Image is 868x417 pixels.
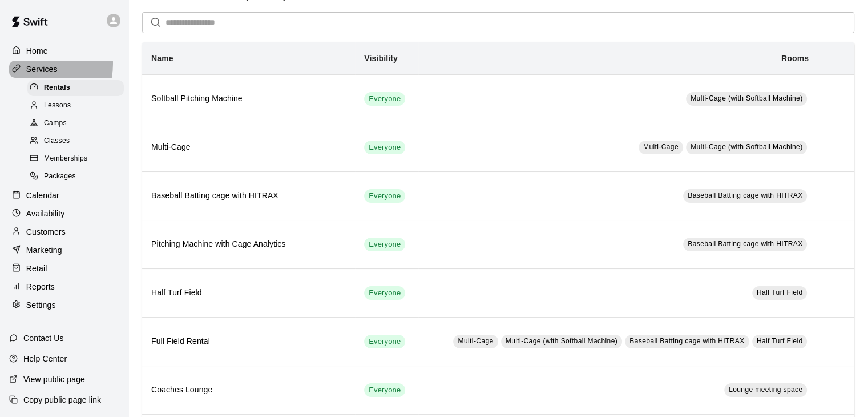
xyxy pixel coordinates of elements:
[27,133,124,149] div: Classes
[458,337,493,345] span: Multi-Cage
[26,190,59,201] p: Calendar
[26,299,56,311] p: Settings
[151,384,346,396] h6: Coaches Lounge
[729,386,802,394] span: Lounge meeting space
[23,374,85,385] p: View public page
[643,143,679,151] span: Multi-Cage
[23,332,64,344] p: Contact Us
[26,226,66,238] p: Customers
[364,336,405,347] span: Everyone
[26,45,48,57] p: Home
[151,93,346,105] h6: Softball Pitching Machine
[151,190,346,202] h6: Baseball Batting cage with HITRAX
[629,337,744,345] span: Baseball Batting cage with HITRAX
[364,54,398,63] b: Visibility
[27,150,128,168] a: Memberships
[364,288,405,299] span: Everyone
[364,189,405,203] div: This service is visible to all of your customers
[27,97,128,114] a: Lessons
[26,208,65,219] p: Availability
[27,98,124,114] div: Lessons
[44,82,70,94] span: Rentals
[26,244,62,256] p: Marketing
[364,191,405,202] span: Everyone
[27,168,128,186] a: Packages
[364,238,405,251] div: This service is visible to all of your customers
[364,92,405,106] div: This service is visible to all of your customers
[364,141,405,154] div: This service is visible to all of your customers
[688,240,802,248] span: Baseball Batting cage with HITRAX
[26,263,47,274] p: Retail
[691,143,802,151] span: Multi-Cage (with Softball Machine)
[364,385,405,396] span: Everyone
[364,383,405,397] div: This service is visible to all of your customers
[688,191,802,199] span: Baseball Batting cage with HITRAX
[9,278,119,295] a: Reports
[27,133,128,150] a: Classes
[44,135,70,147] span: Classes
[23,353,67,364] p: Help Center
[9,205,119,222] a: Availability
[9,260,119,277] a: Retail
[26,63,58,75] p: Services
[757,288,803,296] span: Half Turf Field
[506,337,617,345] span: Multi-Cage (with Softball Machine)
[9,42,119,59] a: Home
[44,171,76,182] span: Packages
[151,238,346,251] h6: Pitching Machine with Cage Analytics
[691,94,802,102] span: Multi-Cage (with Softball Machine)
[44,153,87,165] span: Memberships
[151,54,173,63] b: Name
[27,151,124,167] div: Memberships
[757,337,803,345] span: Half Turf Field
[364,239,405,250] span: Everyone
[26,281,55,292] p: Reports
[27,169,124,185] div: Packages
[9,61,119,78] a: Services
[27,79,128,97] a: Rentals
[9,223,119,240] a: Customers
[27,80,124,96] div: Rentals
[44,118,67,129] span: Camps
[151,141,346,154] h6: Multi-Cage
[27,115,124,131] div: Camps
[27,115,128,133] a: Camps
[9,242,119,259] a: Marketing
[364,94,405,105] span: Everyone
[151,287,346,299] h6: Half Turf Field
[9,187,119,204] a: Calendar
[781,54,809,63] b: Rooms
[151,335,346,348] h6: Full Field Rental
[44,100,71,111] span: Lessons
[9,296,119,314] a: Settings
[364,142,405,153] span: Everyone
[23,394,101,406] p: Copy public page link
[364,286,405,300] div: This service is visible to all of your customers
[364,335,405,348] div: This service is visible to all of your customers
